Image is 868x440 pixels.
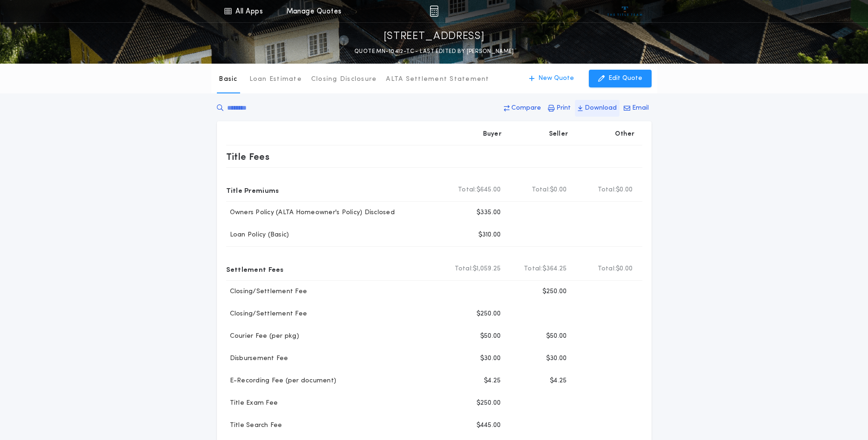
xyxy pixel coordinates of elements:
[480,332,501,341] p: $50.00
[226,421,282,430] p: Title Search Fee
[575,100,620,117] button: Download
[480,354,501,363] p: $30.00
[226,183,279,197] p: Title Premiums
[585,104,617,113] p: Download
[632,104,649,113] p: Email
[430,6,438,17] img: img
[501,100,544,117] button: Compare
[550,376,567,386] p: $4.25
[473,264,501,274] span: $1,059.25
[538,74,574,83] p: New Quote
[608,74,642,83] p: Edit Quote
[549,130,568,139] p: Seller
[598,185,616,195] b: Total:
[226,376,337,386] p: E-Recording Fee (per document)
[607,7,642,16] img: vs-icon
[249,75,302,84] p: Loan Estimate
[226,287,307,296] p: Closing/Settlement Fee
[532,185,550,195] b: Total:
[476,185,501,195] span: $645.00
[458,185,476,195] b: Total:
[476,208,501,217] p: $335.00
[226,230,289,240] p: Loan Policy (Basic)
[354,47,514,56] p: QUOTE MN-10412-TC - LAST EDITED BY [PERSON_NAME]
[598,264,616,274] b: Total:
[219,75,237,84] p: Basic
[546,332,567,341] p: $50.00
[226,262,284,276] p: Settlement Fees
[615,130,634,139] p: Other
[226,354,288,363] p: Disbursement Fee
[226,332,299,341] p: Courier Fee (per pkg)
[226,399,278,408] p: Title Exam Fee
[524,264,542,274] b: Total:
[478,230,501,240] p: $310.00
[542,287,567,296] p: $250.00
[542,264,567,274] span: $364.25
[545,100,574,117] button: Print
[455,264,473,274] b: Total:
[589,70,652,87] button: Edit Quote
[616,185,633,195] span: $0.00
[226,309,307,319] p: Closing/Settlement Fee
[226,208,395,217] p: Owners Policy (ALTA Homeowner's Policy) Disclosed
[226,149,270,164] p: Title Fees
[476,309,501,319] p: $250.00
[546,354,567,363] p: $30.00
[476,399,501,408] p: $250.00
[621,100,652,117] button: Email
[384,29,485,44] p: [STREET_ADDRESS]
[520,70,583,87] button: New Quote
[311,75,377,84] p: Closing Disclosure
[556,104,571,113] p: Print
[550,185,567,195] span: $0.00
[476,421,501,430] p: $445.00
[484,376,501,386] p: $4.25
[483,130,502,139] p: Buyer
[386,75,489,84] p: ALTA Settlement Statement
[616,264,633,274] span: $0.00
[511,104,541,113] p: Compare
